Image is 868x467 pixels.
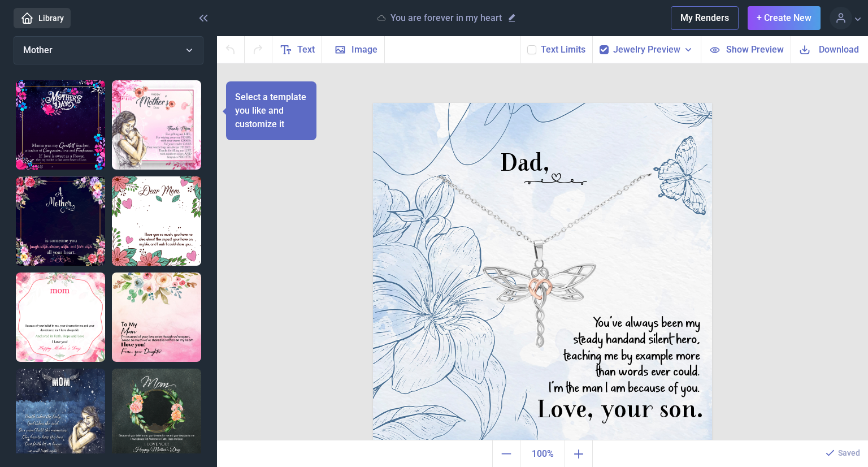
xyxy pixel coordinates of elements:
button: + Create New [748,6,821,30]
div: than words ever could. [535,364,701,380]
div: You’ve always been my [535,315,701,429]
span: Jewelry Preview [613,43,680,57]
p: You are forever in my heart [390,12,502,24]
img: Dear Mom I love you so much [112,176,201,266]
button: Mother [14,36,203,64]
div: I’m the man I am because of you. [535,380,701,397]
span: Mother [23,45,53,55]
div: Love, your son. [535,399,705,433]
a: Library [14,8,71,28]
div: Dad, [468,152,581,209]
img: We will meet again [16,369,105,458]
img: Mother is someone you laugh with [16,176,105,266]
button: Jewelry Preview [613,43,694,57]
button: Show Preview [701,36,791,63]
img: Thanks mom, for gifting me life [112,80,201,170]
img: Mama was my greatest teacher [16,80,105,170]
button: Actual size [520,440,565,467]
button: Redo [245,36,272,63]
img: Mothers Day [112,369,201,458]
div: teaching me by example more [535,348,701,365]
span: Download [819,43,859,56]
button: Download [791,36,868,63]
span: steady hand [574,330,629,349]
p: Select a template you like and customize it [235,90,307,131]
img: Message Card Mother day [16,273,105,362]
img: Mom - I'm assured of your love [112,273,201,362]
button: Zoom in [565,440,593,467]
button: Zoom out [492,440,520,467]
button: Text Limits [541,43,585,57]
img: b004.jpg [373,103,712,442]
button: Undo [217,36,245,63]
span: Image [351,43,377,57]
p: Saved [838,447,860,459]
span: 100% [523,443,562,465]
button: Text [272,36,322,63]
span: Show Preview [726,43,784,56]
span: Text [297,43,315,57]
button: Image [322,36,385,63]
button: My Renders [671,6,739,30]
span: and silent hero, [629,330,701,349]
